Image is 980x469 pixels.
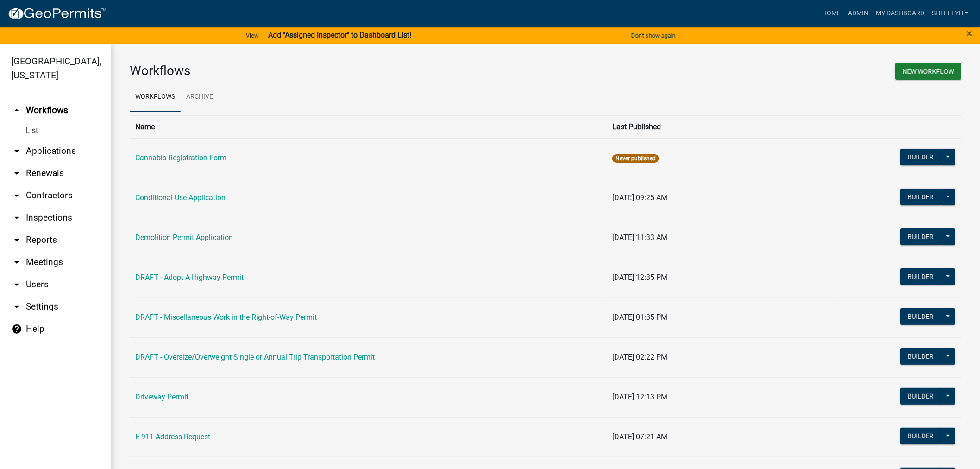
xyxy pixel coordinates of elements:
[135,393,188,401] a: Driveway Permit
[11,212,22,223] i: arrow_drop_down
[612,193,667,202] span: [DATE] 09:25 AM
[895,63,961,80] button: New Workflow
[130,63,539,79] h3: Workflows
[900,268,941,285] button: Builder
[11,146,22,157] i: arrow_drop_down
[612,353,667,361] span: [DATE] 02:22 PM
[11,234,22,246] i: arrow_drop_down
[818,5,844,22] a: Home
[900,149,941,165] button: Builder
[130,115,607,138] th: Name
[11,257,22,268] i: arrow_drop_down
[612,393,667,401] span: [DATE] 12:13 PM
[900,348,941,365] button: Builder
[900,428,941,444] button: Builder
[135,193,226,202] a: Conditional Use Application
[135,273,244,282] a: DRAFT - Adopt-A-Highway Permit
[612,233,667,242] span: [DATE] 11:33 AM
[181,82,219,112] a: Archive
[612,154,659,163] span: Never published
[268,31,411,39] strong: Add "Assigned Inspector" to Dashboard List!
[242,28,263,43] a: View
[11,105,22,116] i: arrow_drop_up
[135,432,210,441] a: E-911 Address Request
[135,313,317,322] a: DRAFT - Miscellaneous Work in the Right-of-Way Permit
[900,189,941,205] button: Builder
[130,82,181,112] a: Workflows
[967,27,973,40] span: ×
[135,233,233,242] a: Demolition Permit Application
[607,115,834,138] th: Last Published
[612,273,667,282] span: [DATE] 12:35 PM
[135,153,226,162] a: Cannabis Registration Form
[967,28,973,39] button: Close
[872,5,928,22] a: My Dashboard
[11,301,22,312] i: arrow_drop_down
[11,190,22,201] i: arrow_drop_down
[928,5,973,22] a: shelleyh
[135,353,375,361] a: DRAFT - Oversize/Overweight Single or Annual Trip Transportation Permit
[900,308,941,325] button: Builder
[11,323,22,335] i: help
[612,432,667,441] span: [DATE] 07:21 AM
[612,313,667,322] span: [DATE] 01:35 PM
[900,228,941,245] button: Builder
[11,168,22,179] i: arrow_drop_down
[11,279,22,290] i: arrow_drop_down
[900,388,941,405] button: Builder
[844,5,872,22] a: Admin
[628,28,679,43] button: Don't show again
